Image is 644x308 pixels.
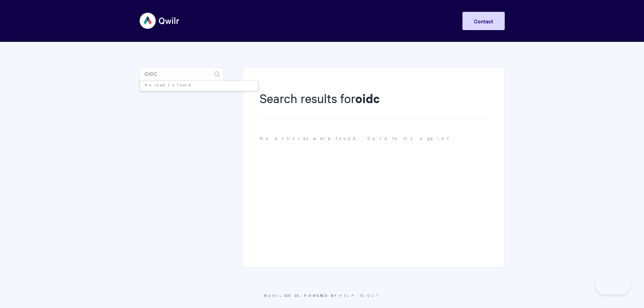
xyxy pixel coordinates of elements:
[260,90,487,119] h1: Search results for
[140,8,180,33] img: Qwilr Help Center
[260,135,487,142] p: No articles were found. Care to try again?
[268,293,286,298] a: Qwilr
[304,293,380,298] span: Powered by
[140,292,505,299] p: © 2025.
[140,80,258,89] li: No results found
[595,274,630,294] iframe: Toggle Customer Support
[462,12,505,30] a: Contact
[355,90,380,106] strong: oidc
[339,293,380,298] a: Help Scout
[140,67,224,81] input: Search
